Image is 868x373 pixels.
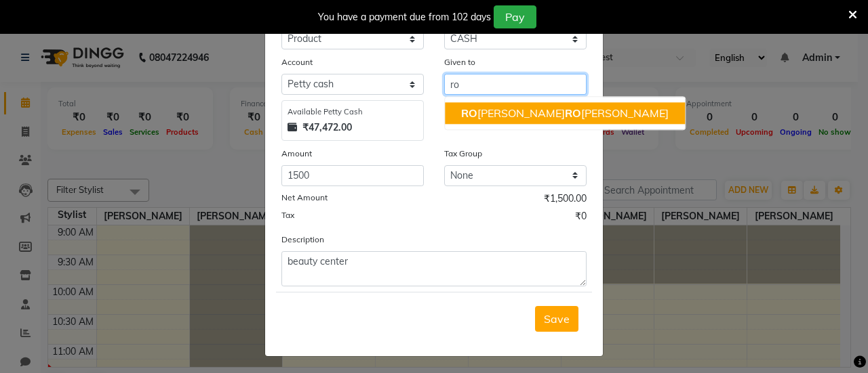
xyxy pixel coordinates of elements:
ngb-highlight: [PERSON_NAME] [PERSON_NAME] [461,106,669,120]
div: You have a payment due from 102 days [318,10,491,24]
label: Amount [281,148,312,160]
button: Pay [494,5,536,28]
span: ₹0 [575,209,587,227]
label: Net Amount [281,192,328,204]
input: Given to [444,74,587,95]
label: Account [281,56,313,68]
input: Amount [281,165,424,186]
span: RO [461,106,477,120]
div: Available Petty Cash [288,106,418,118]
span: Save [544,312,570,326]
span: RO [565,106,581,120]
label: Given to [444,56,475,68]
strong: ₹47,472.00 [302,120,352,135]
span: ₹1,500.00 [544,192,587,209]
label: Description [281,234,324,246]
label: Tax [281,209,294,221]
label: Tax Group [444,148,482,160]
button: Save [535,306,578,332]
